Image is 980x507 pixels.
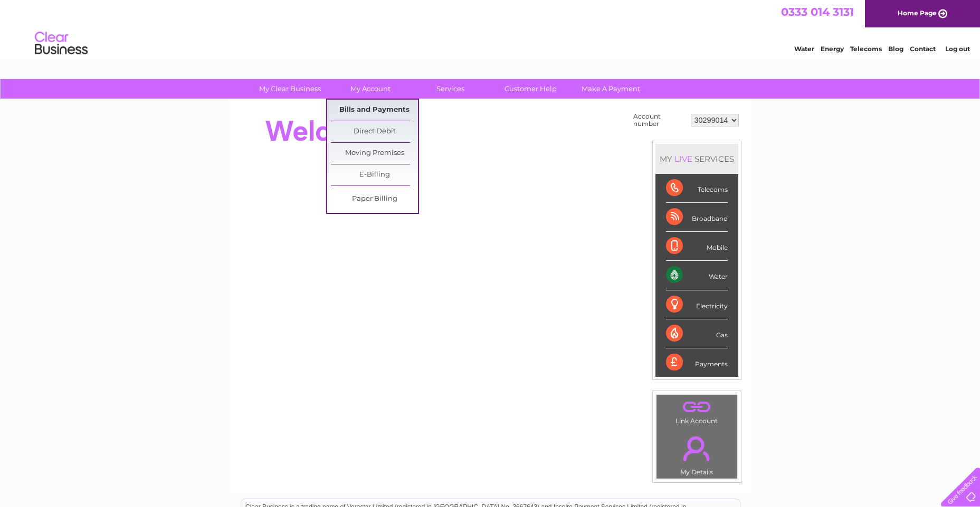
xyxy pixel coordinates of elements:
[656,427,738,479] td: My Details
[666,232,728,261] div: Mobile
[666,319,728,348] div: Gas
[407,79,494,99] a: Services
[331,121,418,142] a: Direct Debit
[666,261,728,290] div: Water
[246,79,334,99] a: My Clear Business
[850,45,882,53] a: Telecoms
[567,79,654,99] a: Make A Payment
[656,394,738,427] td: Link Account
[666,348,728,377] div: Payments
[781,5,854,18] a: 0333 014 3131
[331,164,418,186] a: E-Billing
[666,290,728,319] div: Electricity
[241,6,740,51] div: Clear Business is a trading name of Verastar Limited (registered in [GEOGRAPHIC_DATA] No. 3667643...
[666,174,728,203] div: Telecoms
[327,79,414,99] a: My Account
[888,45,903,53] a: Blog
[655,144,738,174] div: MY SERVICES
[945,45,970,53] a: Log out
[910,45,936,53] a: Contact
[672,154,694,164] div: LIVE
[34,27,88,60] img: logo.png
[631,110,688,130] td: Account number
[331,143,418,164] a: Moving Premises
[331,189,418,210] a: Paper Billing
[487,79,574,99] a: Customer Help
[821,45,844,53] a: Energy
[794,45,814,53] a: Water
[666,203,728,232] div: Broadband
[659,397,735,416] a: .
[659,430,735,467] a: .
[331,100,418,121] a: Bills and Payments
